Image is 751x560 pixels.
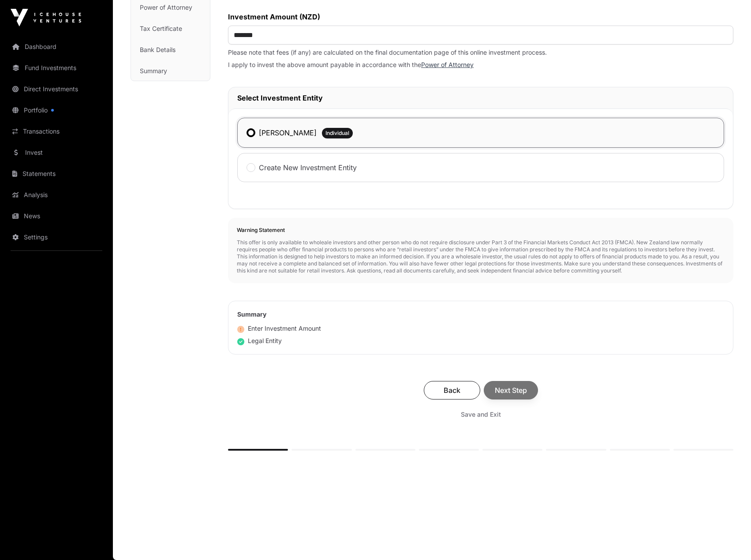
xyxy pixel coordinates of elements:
[237,310,724,319] h2: Summary
[237,239,725,274] p: This offer is only available to wholeale investors and other person who do not require disclosure...
[259,162,357,173] label: Create New Investment Entity
[11,9,81,26] img: Icehouse Ventures Logo
[421,61,474,68] a: Power of Attorney
[435,385,469,396] span: Back
[7,206,106,226] a: News
[7,122,106,141] a: Transactions
[707,518,751,560] iframe: Chat Widget
[7,37,106,56] a: Dashboard
[228,11,733,22] label: Investment Amount (NZD)
[237,324,321,333] div: Enter Investment Amount
[450,407,512,422] button: Save and Exit
[228,60,733,69] p: I apply to invest the above amount payable in accordance with the
[7,79,106,99] a: Direct Investments
[7,164,106,183] a: Statements
[424,381,480,399] button: Back
[7,228,106,247] a: Settings
[7,143,106,162] a: Invest
[7,185,106,205] a: Analysis
[461,410,501,419] span: Save and Exit
[7,101,106,120] a: Portfolio
[237,336,282,345] div: Legal Entity
[259,127,317,138] label: [PERSON_NAME]
[237,227,725,234] h2: Warning Statement
[325,130,349,137] span: Individual
[7,58,106,78] a: Fund Investments
[228,48,733,57] p: Please note that fees (if any) are calculated on the final documentation page of this online inve...
[237,93,724,103] h2: Select Investment Entity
